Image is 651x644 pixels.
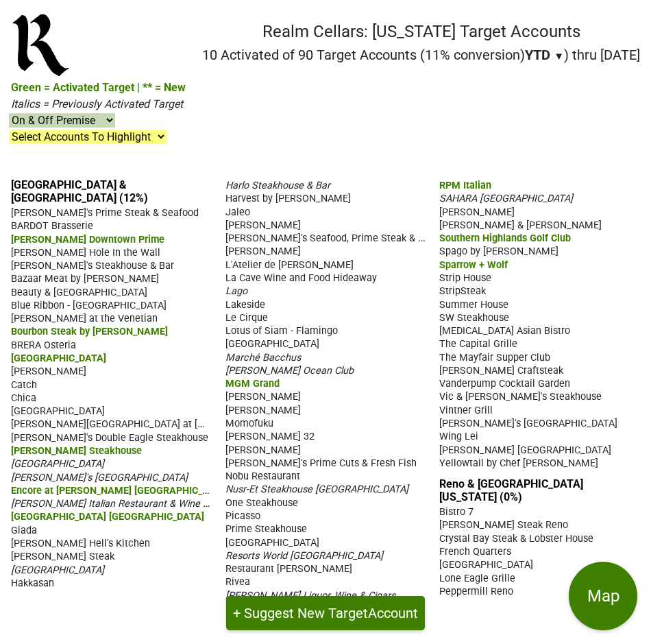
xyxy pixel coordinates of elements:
a: [GEOGRAPHIC_DATA] & [GEOGRAPHIC_DATA] (12%) [11,178,148,204]
span: Vic & [PERSON_NAME]'s Steakhouse [439,391,602,403]
span: [PERSON_NAME] [225,219,301,231]
span: Restaurant [PERSON_NAME] [225,563,352,575]
span: Nobu Restaurant [225,470,300,482]
span: [PERSON_NAME]'s Prime Cuts & Fresh Fish [225,457,417,469]
span: [GEOGRAPHIC_DATA] [GEOGRAPHIC_DATA] [11,511,204,523]
span: Vanderpump Cocktail Garden [439,378,570,390]
span: [PERSON_NAME]'s Seafood, Prime Steak & Stone Crab [225,231,467,244]
span: ▼ [554,50,564,62]
span: Prime Steakhouse [225,523,307,535]
span: [PERSON_NAME] [225,444,301,456]
span: Lakeside [225,299,265,311]
span: [PERSON_NAME] at the Venetian [11,313,158,324]
span: [PERSON_NAME][GEOGRAPHIC_DATA] at [GEOGRAPHIC_DATA] [11,417,288,430]
span: [PERSON_NAME]'s [GEOGRAPHIC_DATA] [11,472,188,484]
img: Realm Cellars [11,11,71,80]
span: [PERSON_NAME] Craftsteak [439,365,563,377]
span: [GEOGRAPHIC_DATA] [225,338,319,350]
span: [GEOGRAPHIC_DATA] [11,405,105,417]
span: [PERSON_NAME] Hole In the Wall [11,247,160,259]
span: Spago by [PERSON_NAME] [439,246,558,257]
span: Hakkasan [11,577,54,589]
span: BRERA Osteria [11,339,76,351]
span: Jaleo [225,206,250,218]
span: Wing Lei [439,431,478,442]
h2: 10 Activated of 90 Target Accounts (11% conversion) ) thru [DATE] [202,47,640,63]
span: L'Atelier de [PERSON_NAME] [225,259,354,271]
span: Lago [225,285,247,297]
span: Blue Ribbon - [GEOGRAPHIC_DATA] [11,300,167,311]
span: [PERSON_NAME] Liquor, Wine & Cigars [225,590,395,601]
span: The Mayfair Supper Club [439,352,550,363]
span: [PERSON_NAME] [225,405,301,416]
span: [PERSON_NAME] Hell's Kitchen [11,538,150,549]
span: Resorts World [GEOGRAPHIC_DATA] [225,550,383,562]
span: Strip House [439,272,491,284]
span: [PERSON_NAME] Italian Restaurant & Wine Bar [11,497,218,510]
span: Lone Eagle Grille [439,573,515,584]
span: [GEOGRAPHIC_DATA] [11,564,104,576]
span: Le Cirque [225,312,268,324]
span: The Capital Grille [439,338,517,350]
span: Nusr-Et Steakhouse [GEOGRAPHIC_DATA] [225,484,408,495]
span: [GEOGRAPHIC_DATA] [225,537,319,549]
span: Harlo Steakhouse & Bar [225,180,330,191]
span: [GEOGRAPHIC_DATA] [439,559,533,571]
span: BARDOT Brasserie [11,220,93,232]
span: [PERSON_NAME]'s Steakhouse & Bar [11,260,174,272]
button: + Suggest New TargetAccount [226,596,425,630]
span: SW Steakhouse [439,312,509,324]
span: [PERSON_NAME] Ocean Club [225,365,354,377]
h1: Realm Cellars: [US_STATE] Target Accounts [202,22,640,42]
span: [PERSON_NAME] [11,366,86,377]
span: Vintner Grill [439,405,493,416]
span: Giada [11,525,37,536]
span: Momofuku [225,418,273,429]
span: [PERSON_NAME] Steakhouse [11,445,142,457]
span: Italics = Previously Activated Target [11,97,183,110]
span: French Quarters [439,546,511,558]
span: StripSteak [439,285,486,297]
span: [PERSON_NAME] & [PERSON_NAME] [439,219,602,231]
span: [PERSON_NAME]'s Double Eagle Steakhouse [11,432,208,444]
span: [MEDICAL_DATA] Asian Bistro [439,325,570,337]
span: La Cave Wine and Food Hideaway [225,272,377,284]
span: [PERSON_NAME] [225,246,301,257]
span: Encore at [PERSON_NAME] [GEOGRAPHIC_DATA] [11,484,230,497]
span: Lotus of Siam - Flamingo [225,325,338,337]
span: [PERSON_NAME] Steak Reno [439,519,568,531]
span: [GEOGRAPHIC_DATA] [11,353,106,364]
span: One Steakhouse [225,497,298,509]
span: Southern Highlands Golf Club [439,232,571,244]
span: [PERSON_NAME] [GEOGRAPHIC_DATA] [439,444,611,456]
span: Yellowtail by Chef [PERSON_NAME] [439,457,598,469]
span: [PERSON_NAME] [439,206,515,218]
span: Rivea [225,576,250,588]
span: [PERSON_NAME] Steak [11,551,114,562]
a: Reno & [GEOGRAPHIC_DATA][US_STATE] (0%) [439,477,583,503]
span: Green = Activated Target | ** = New [11,81,186,94]
span: Harvest by [PERSON_NAME] [225,193,351,204]
span: Account [368,605,418,621]
span: [PERSON_NAME]'s Prime Steak & Seafood [11,207,199,219]
span: Picasso [225,510,260,522]
span: Peppermill Reno [439,586,513,597]
span: SAHARA [GEOGRAPHIC_DATA] [439,193,573,204]
span: RPM Italian [439,180,491,191]
span: Marché Bacchus [225,352,301,363]
span: [PERSON_NAME]'s [GEOGRAPHIC_DATA] [439,418,617,429]
span: Catch [11,379,37,391]
span: [GEOGRAPHIC_DATA] [11,458,104,470]
span: Summer House [439,299,508,311]
span: [PERSON_NAME] [225,391,301,403]
span: [PERSON_NAME] 32 [225,431,315,442]
span: Sparrow + Wolf [439,259,508,271]
span: MGM Grand [225,378,280,390]
span: Beauty & [GEOGRAPHIC_DATA] [11,287,147,298]
span: Bourbon Steak by [PERSON_NAME] [11,326,168,337]
span: Chica [11,392,36,404]
span: Bazaar Meat by [PERSON_NAME] [11,273,159,285]
span: YTD [525,47,550,63]
span: Bistro 7 [439,506,474,518]
span: [PERSON_NAME] Downtown Prime [11,234,164,246]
